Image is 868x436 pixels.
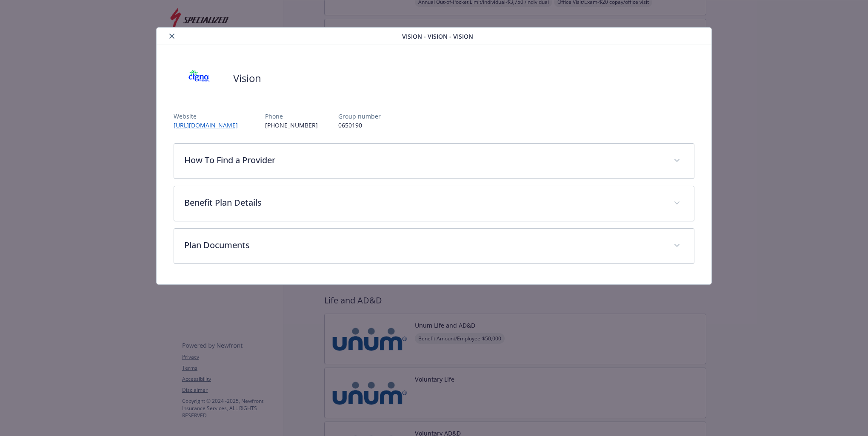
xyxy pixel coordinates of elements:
[174,229,694,263] div: Plan Documents
[174,186,694,221] div: Benefit Plan Details
[184,154,663,167] p: How To Find a Provider
[338,121,381,130] p: 0650190
[402,32,473,41] span: Vision - Vision - Vision
[184,196,663,209] p: Benefit Plan Details
[174,65,225,91] img: CIGNA
[174,144,694,178] div: How To Find a Provider
[174,121,245,129] a: [URL][DOMAIN_NAME]
[265,121,318,130] p: [PHONE_NUMBER]
[233,71,261,85] h2: Vision
[174,112,245,121] p: Website
[338,112,381,121] p: Group number
[184,239,663,252] p: Plan Documents
[265,112,318,121] p: Phone
[87,27,781,285] div: details for plan Vision - Vision - Vision
[167,31,177,41] button: close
